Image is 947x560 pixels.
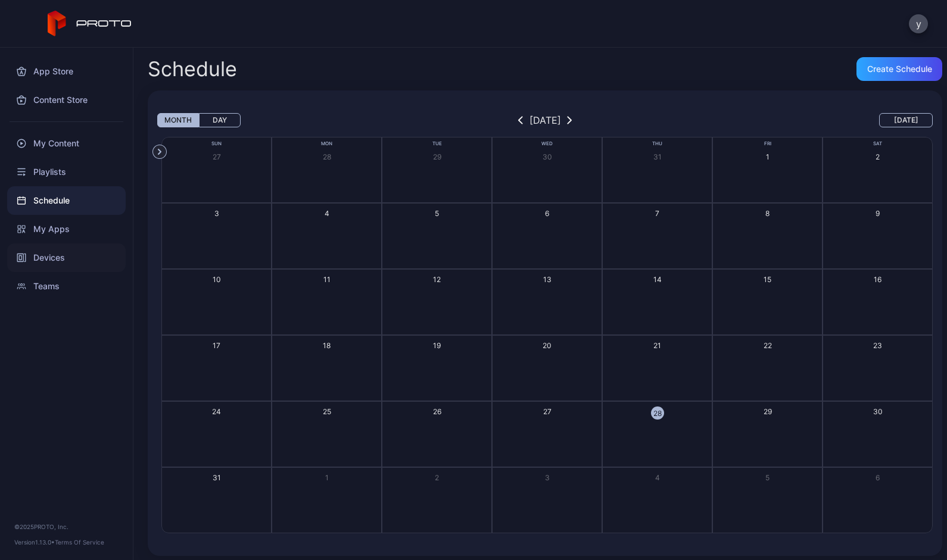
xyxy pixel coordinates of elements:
[602,269,712,335] button: 14
[323,274,331,284] div: 11
[602,401,712,467] button: 28
[545,473,550,483] div: 3
[272,335,382,401] button: 18
[213,340,220,351] div: 17
[161,203,272,269] button: 3
[325,208,329,218] div: 4
[325,473,329,483] div: 1
[213,274,221,284] div: 10
[873,406,883,417] div: 30
[492,335,602,401] button: 20
[602,335,712,401] button: 21
[272,137,382,203] button: 28
[909,14,928,33] button: y
[7,86,126,114] a: Content Store
[435,208,439,218] div: 5
[382,467,492,533] button: 2
[651,406,664,420] div: 28
[433,406,441,417] div: 26
[213,473,221,483] div: 31
[823,467,933,533] button: 6
[766,152,770,162] div: 1
[382,269,492,335] button: 12
[272,203,382,269] button: 4
[655,473,660,483] div: 4
[492,467,602,533] button: 3
[433,152,441,162] div: 29
[213,152,221,162] div: 27
[653,274,662,284] div: 14
[543,340,552,351] div: 20
[433,274,441,284] div: 12
[823,203,933,269] button: 9
[14,539,55,546] span: Version 1.13.0 •
[545,208,549,218] div: 6
[161,335,272,401] button: 17
[879,113,933,127] button: [DATE]
[602,137,712,203] button: 31
[712,269,823,335] button: 15
[148,58,237,80] h2: Schedule
[874,274,881,284] div: 16
[876,152,880,162] div: 2
[856,57,942,81] button: Create Schedule
[492,137,602,203] button: 30
[823,401,933,467] button: 30
[653,152,662,162] div: 31
[214,208,219,218] div: 3
[323,340,331,351] div: 18
[876,208,880,218] div: 9
[435,473,439,483] div: 2
[823,335,933,401] button: 23
[823,137,933,203] button: 2
[492,401,602,467] button: 27
[712,335,823,401] button: 22
[199,113,241,127] button: Day
[55,539,104,546] a: Terms Of Service
[764,274,771,284] div: 15
[382,203,492,269] button: 5
[7,215,126,243] div: My Apps
[543,406,552,417] div: 27
[712,140,823,148] div: Fri
[492,140,602,148] div: Wed
[765,473,770,483] div: 5
[602,467,712,533] button: 4
[712,467,823,533] button: 5
[212,406,221,417] div: 24
[382,137,492,203] button: 29
[7,272,126,301] a: Teams
[492,269,602,335] button: 13
[712,137,823,203] button: 1
[272,140,382,148] div: Mon
[382,401,492,467] button: 26
[655,208,659,218] div: 7
[433,340,441,351] div: 19
[161,269,272,335] button: 10
[7,243,126,272] div: Devices
[867,64,932,74] div: Create Schedule
[602,140,712,148] div: Thu
[602,203,712,269] button: 7
[161,137,272,203] button: 27
[161,140,272,148] div: Sun
[873,340,882,351] div: 23
[161,467,272,533] button: 31
[323,152,331,162] div: 28
[712,401,823,467] button: 29
[7,57,126,86] a: App Store
[14,522,119,531] div: © 2025 PROTO, Inc.
[382,140,492,148] div: Tue
[764,340,772,351] div: 22
[7,158,126,186] a: Playlists
[323,406,331,417] div: 25
[765,208,770,218] div: 8
[7,186,126,215] a: Schedule
[7,129,126,158] a: My Content
[272,269,382,335] button: 11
